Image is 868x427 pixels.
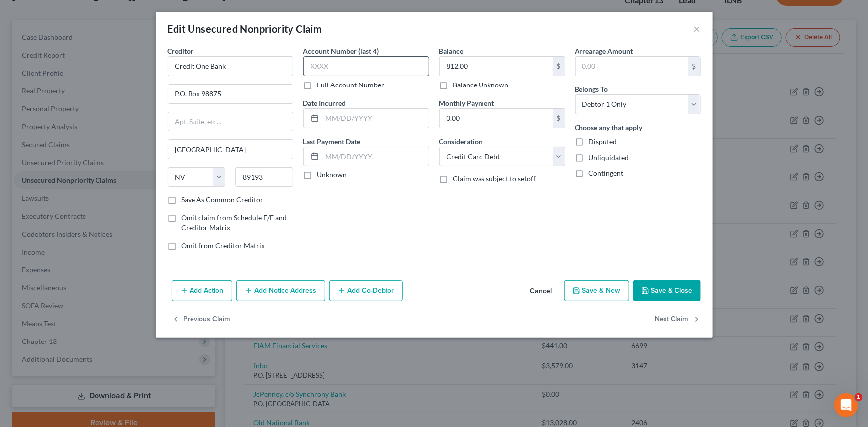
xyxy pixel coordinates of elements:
span: Unliquidated [589,153,629,162]
label: Choose any that apply [575,122,643,133]
input: 0.00 [440,57,553,76]
button: Previous Claim [172,309,231,330]
input: XXXX [303,56,429,76]
label: Balance [439,46,464,56]
label: Monthly Payment [439,98,494,108]
iframe: Intercom live chat [834,393,858,417]
span: Omit from Creditor Matrix [182,241,265,250]
button: Add Action [172,280,232,301]
input: 0.00 [576,57,688,76]
span: Disputed [589,137,617,146]
div: $ [553,109,565,128]
input: Enter city... [168,140,293,159]
label: Date Incurred [303,98,346,108]
input: Search creditor by name... [168,56,293,76]
label: Arrearage Amount [575,46,633,56]
label: Full Account Number [317,80,385,90]
label: Consideration [439,136,483,147]
div: Edit Unsecured Nonpriority Claim [168,22,322,36]
button: Save & Close [633,280,701,301]
input: Apt, Suite, etc... [168,112,293,131]
button: Next Claim [655,309,701,330]
input: Enter zip... [235,167,293,187]
button: Add Co-Debtor [329,280,403,301]
span: Belongs To [575,85,608,93]
label: Account Number (last 4) [303,46,379,56]
label: Balance Unknown [453,80,509,90]
button: Add Notice Address [236,280,325,301]
button: Save & New [564,280,629,301]
span: Creditor [168,47,194,55]
div: $ [553,57,565,76]
label: Last Payment Date [303,136,361,147]
input: MM/DD/YYYY [322,147,429,166]
label: Unknown [317,170,347,180]
button: Cancel [522,281,560,301]
label: Save As Common Creditor [182,195,264,205]
div: $ [688,57,700,76]
span: Claim was subject to setoff [453,174,536,183]
input: MM/DD/YYYY [322,109,429,128]
span: Contingent [589,169,624,177]
input: Enter address... [168,85,293,103]
span: Omit claim from Schedule E/F and Creditor Matrix [182,213,287,232]
button: × [694,23,701,35]
span: 1 [855,393,863,401]
input: 0.00 [440,109,553,128]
